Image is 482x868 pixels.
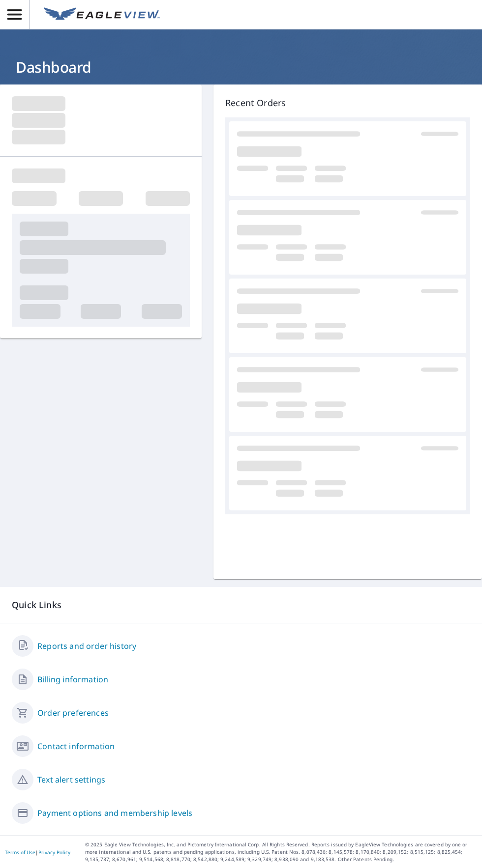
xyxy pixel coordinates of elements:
[38,1,166,28] a: EV Logo
[37,774,105,785] a: Text alert settings
[12,57,470,77] h1: Dashboard
[85,841,477,863] p: © 2025 Eagle View Technologies, Inc. and Pictometry International Corp. All Rights Reserved. Repo...
[37,707,109,719] a: Order preferences
[37,673,108,685] a: Billing information
[225,96,470,110] p: Recent Orders
[5,849,70,855] p: |
[37,807,192,819] a: Payment options and membership levels
[38,849,70,856] a: Privacy Policy
[44,7,160,22] img: EV Logo
[12,599,470,611] p: Quick Links
[5,849,35,856] a: Terms of Use
[37,640,136,652] a: Reports and order history
[37,740,115,752] a: Contact information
